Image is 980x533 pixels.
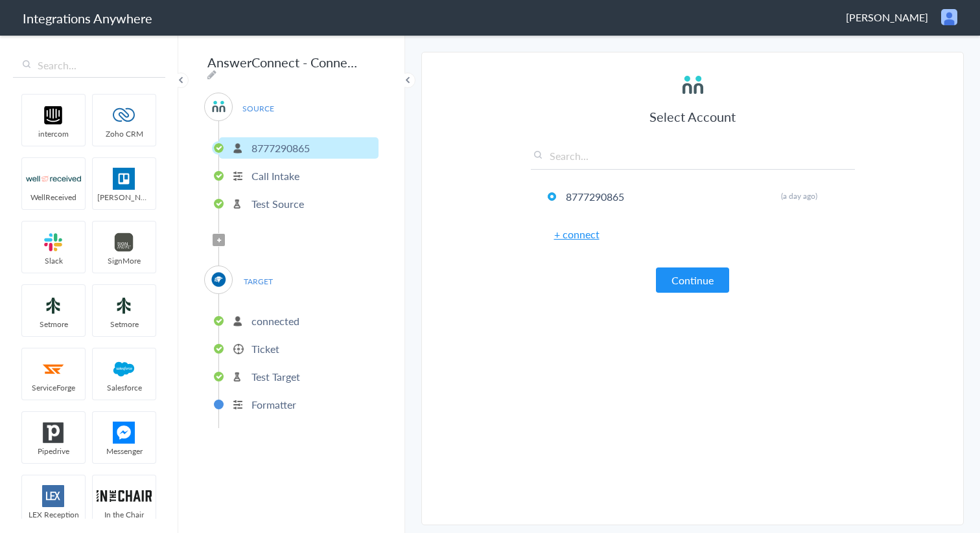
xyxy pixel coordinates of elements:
[680,72,706,98] img: answerconnect-logo.svg
[26,422,81,444] img: pipedrive.png
[97,231,152,253] img: signmore-logo.png
[22,192,85,203] span: WellReceived
[656,267,729,293] button: Continue
[97,422,152,444] img: FBM.png
[93,382,156,393] span: Salesforce
[211,98,227,115] img: answerconnect-logo.svg
[97,104,152,126] img: zoho-logo.svg
[93,192,156,203] span: [PERSON_NAME]
[233,100,283,117] span: SOURCE
[26,231,81,253] img: slack-logo.svg
[846,10,928,25] span: [PERSON_NAME]
[22,255,85,266] span: Slack
[22,128,85,139] span: intercom
[13,53,165,78] input: Search...
[251,341,279,356] p: Ticket
[22,319,85,330] span: Setmore
[93,319,156,330] span: Setmore
[93,509,156,520] span: In the Chair
[251,196,304,211] p: Test Source
[26,485,81,507] img: lex-app-logo.svg
[251,369,300,384] p: Test Target
[22,382,85,393] span: ServiceForge
[97,485,152,507] img: inch-logo.svg
[26,295,81,317] img: setmoreNew.jpg
[251,313,299,328] p: connected
[26,358,81,380] img: serviceforge-icon.png
[211,271,227,288] img: connectwise.png
[93,128,156,139] span: Zoho CRM
[554,227,600,242] a: + connect
[941,9,957,25] img: user.png
[251,168,299,183] p: Call Intake
[23,9,152,27] h1: Integrations Anywhere
[781,190,817,201] span: (a day ago)
[97,168,152,190] img: trello.png
[26,104,81,126] img: intercom-logo.svg
[22,446,85,457] span: Pipedrive
[233,273,283,290] span: TARGET
[251,397,296,412] p: Formatter
[26,168,81,190] img: wr-logo.svg
[531,108,855,126] h3: Select Account
[531,148,855,170] input: Search...
[93,255,156,266] span: SignMore
[97,295,152,317] img: setmoreNew.jpg
[22,509,85,520] span: LEX Reception
[251,141,310,155] p: 8777290865
[97,358,152,380] img: salesforce-logo.svg
[93,446,156,457] span: Messenger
